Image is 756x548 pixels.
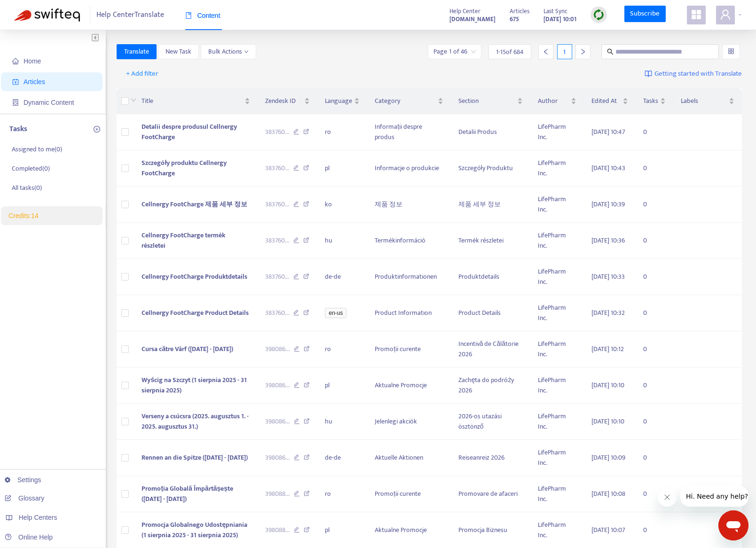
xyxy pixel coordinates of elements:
[142,519,247,540] span: Promocja Globalnego Udostępniania (1 sierpnia 2025 - 31 sierpnia 2025)
[265,525,290,535] span: 398088 ...
[24,99,74,106] span: Dynamic Content
[636,223,673,259] td: 0
[591,235,625,246] span: [DATE] 10:36
[543,48,549,55] span: left
[367,150,450,187] td: Informacje o produkcie
[451,187,531,223] td: 제품 세부 정보
[591,488,625,499] span: [DATE] 10:08
[317,187,367,223] td: ko
[530,404,584,440] td: LifePharm Inc.
[591,452,625,463] span: [DATE] 10:09
[119,66,165,81] button: + Add filter
[12,99,19,106] span: container
[142,157,227,179] span: Szczegóły produktu Cellnergy FootCharge
[317,88,367,114] th: Language
[636,368,673,404] td: 0
[591,126,625,137] span: [DATE] 10:47
[530,150,584,187] td: LifePharm Inc.
[142,483,233,504] span: Promoția Globală Împărtășește ([DATE] - [DATE])
[325,96,352,106] span: Language
[317,476,367,512] td: ro
[317,150,367,187] td: pl
[530,368,584,404] td: LifePharm Inc.
[265,127,289,137] span: 383760 ...
[591,416,624,427] span: [DATE] 10:10
[624,6,666,23] a: Subscribe
[265,199,289,210] span: 383760 ...
[367,331,450,368] td: Promoții curente
[375,96,435,106] span: Category
[5,494,44,502] a: Glossary
[142,307,249,318] span: Cellnergy FootCharge Product Details
[265,416,290,427] span: 398086 ...
[496,47,524,57] span: 1 - 15 of 684
[451,295,531,331] td: Product Details
[591,199,625,210] span: [DATE] 10:39
[142,411,249,432] span: Verseny a csúcsra (2025. augusztus 1. - 2025. augusztus 31.)
[530,440,584,476] td: LifePharm Inc.
[265,308,289,318] span: 383760 ...
[19,514,57,521] span: Help Centers
[265,380,290,391] span: 398086 ...
[325,308,346,318] span: en-us
[720,9,731,20] span: user
[317,440,367,476] td: de-de
[449,14,496,24] a: [DOMAIN_NAME]
[117,44,157,59] button: Translate
[142,199,247,210] span: Cellnergy FootCharge 제품 세부 정보
[142,96,242,106] span: Title
[9,124,27,135] p: Tasks
[530,88,584,114] th: Author
[367,476,450,512] td: Promoții curente
[265,272,289,282] span: 383760 ...
[530,295,584,331] td: LifePharm Inc.
[673,88,742,114] th: Labels
[591,344,624,354] span: [DATE] 10:12
[265,96,303,106] span: Zendesk ID
[8,212,39,219] a: Credits:14
[591,380,624,391] span: [DATE] 10:10
[96,6,164,24] span: Help Center Translate
[580,48,586,55] span: right
[636,259,673,295] td: 0
[265,453,290,463] span: 398086 ...
[367,223,450,259] td: Termékinformáció
[131,97,136,103] span: down
[451,88,531,114] th: Section
[718,510,748,540] iframe: Button to launch messaging window
[12,144,62,154] p: Assigned to me ( 0 )
[451,404,531,440] td: 2026-os utazási ösztönző
[134,88,257,114] th: Title
[584,88,636,114] th: Edited At
[449,6,480,16] span: Help Center
[367,368,450,404] td: Aktualne Promocje
[636,331,673,368] td: 0
[142,230,225,251] span: Cellnergy FootCharge termék részletei
[691,9,702,20] span: appstore
[530,331,584,368] td: LifePharm Inc.
[12,58,19,64] span: home
[185,12,192,19] span: book
[636,88,673,114] th: Tasks
[451,440,531,476] td: Reiseanreiz 2026
[636,114,673,150] td: 0
[636,295,673,331] td: 0
[165,47,191,57] span: New Task
[126,68,158,79] span: + Add filter
[451,476,531,512] td: Promovare de afaceri
[367,187,450,223] td: 제품 정보
[636,440,673,476] td: 0
[451,259,531,295] td: Produktdetails
[681,96,727,106] span: Labels
[530,476,584,512] td: LifePharm Inc.
[142,121,237,142] span: Detalii despre produsul Cellnergy FootCharge
[593,9,605,21] img: sync.dc5367851b00ba804db3.png
[557,44,572,59] div: 1
[24,57,41,65] span: Home
[658,488,677,507] iframe: Close message
[317,331,367,368] td: ro
[591,163,625,173] span: [DATE] 10:43
[5,533,53,541] a: Online Help
[451,150,531,187] td: Szczegóły Produktu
